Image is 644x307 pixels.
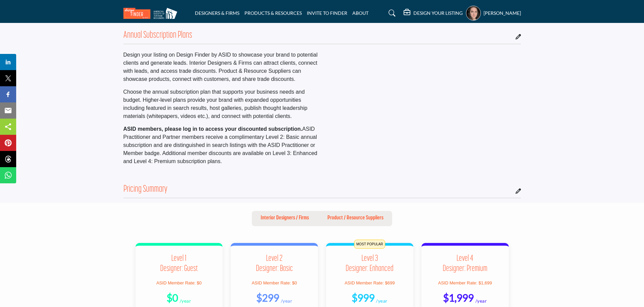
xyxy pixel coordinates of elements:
button: Show hide supplier dropdown [466,6,481,21]
h3: Level 4 Designer: Premium [430,254,501,274]
strong: ASID members, please log in to access your discounted subscription. [123,126,302,132]
a: ABOUT [352,10,369,16]
span: ASID Member Rate: $0 [156,280,202,285]
b: $1,999 [443,291,474,304]
h3: Level 2 Designer: Basic [239,254,310,274]
p: Design your listing on Design Finder by ASID to showcase your brand to potential clients and gene... [123,51,319,83]
p: ASID Practitioner and Partner members receive a complimentary Level 2: Basic annual subscription ... [123,125,319,165]
h2: Pricing Summary [123,184,168,195]
button: Product / Resource Suppliers [319,211,392,226]
p: Product / Resource Suppliers [327,214,383,222]
a: DESIGNERS & FIRMS [195,10,239,16]
h5: [PERSON_NAME] [484,10,521,17]
div: DESIGN YOUR LISTING [404,9,463,17]
button: Interior Designers / Firms [252,211,318,226]
h5: DESIGN YOUR LISTING [413,10,463,16]
span: ASID Member Rate: $699 [345,280,395,285]
b: $999 [352,291,375,304]
img: Site Logo [123,8,181,19]
b: $0 [167,291,178,304]
a: PRODUCTS & RESOURCES [244,10,302,16]
span: ASID Member Rate: $1,699 [438,280,492,285]
span: ASID Member Rate: $0 [252,280,297,285]
a: INVITE TO FINDER [307,10,347,16]
a: Search [382,8,400,19]
span: MOST POPULAR [354,240,385,249]
sub: /year [475,298,487,304]
h3: Level 1 Designer: Guest [144,254,215,274]
p: Interior Designers / Firms [261,214,309,222]
b: $299 [256,291,279,304]
sub: /year [180,298,192,304]
h3: Level 3 Designer: Enhanced [334,254,405,274]
sub: /year [376,298,388,304]
sub: /year [281,298,293,304]
p: Choose the annual subscription plan that supports your business needs and budget. Higher-level pl... [123,88,319,120]
h2: Annual Subscription Plans [123,30,192,41]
